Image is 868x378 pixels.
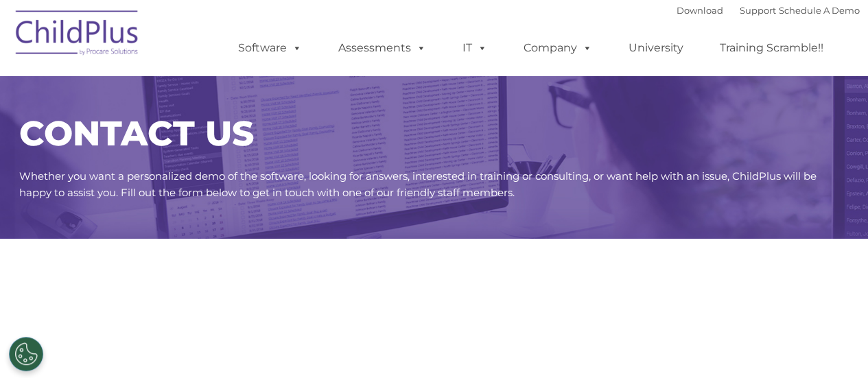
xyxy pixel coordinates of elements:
font: | [677,5,860,16]
iframe: Chat Widget [799,312,868,378]
a: IT [449,34,501,62]
span: Whether you want a personalized demo of the software, looking for answers, interested in training... [19,169,817,199]
a: Download [677,5,723,16]
button: Cookies Settings [9,337,43,371]
a: Support [740,5,776,16]
a: Company [510,34,606,62]
img: ChildPlus by Procare Solutions [9,1,146,69]
a: Training Scramble!! [706,34,837,62]
a: University [615,34,697,62]
span: CONTACT US [19,113,254,154]
a: Assessments [325,34,440,62]
a: Software [224,34,316,62]
a: Schedule A Demo [779,5,860,16]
